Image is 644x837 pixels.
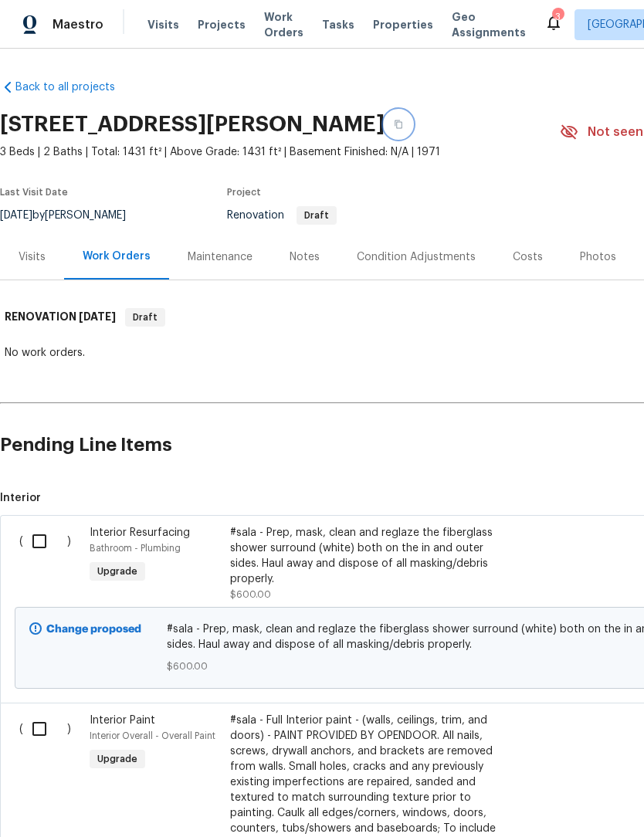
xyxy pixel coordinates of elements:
div: 3 [552,9,563,25]
span: [DATE] [79,311,116,322]
div: Notes [290,249,320,265]
div: Condition Adjustments [357,249,476,265]
h6: RENOVATION [5,308,116,327]
span: Tasks [322,19,354,30]
span: Upgrade [91,751,144,767]
span: Interior Resurfacing [90,527,190,538]
span: Bathroom - Plumbing [90,544,181,553]
span: Projects [198,17,246,32]
span: Renovation [227,210,337,221]
b: Change proposed [46,624,141,635]
span: Upgrade [91,564,144,579]
span: Maestro [53,17,103,32]
div: ( ) [15,520,85,607]
span: Visits [147,17,179,32]
div: Maintenance [188,249,253,265]
span: Properties [373,17,433,32]
div: Visits [19,249,46,265]
button: Copy Address [385,110,412,138]
div: Photos [580,249,616,265]
span: Interior Overall - Overall Paint [90,731,215,740]
div: Costs [513,249,543,265]
span: Draft [298,211,335,220]
span: Geo Assignments [452,9,526,40]
span: Work Orders [264,9,303,40]
span: Project [227,188,261,197]
div: Work Orders [83,249,151,264]
div: #sala - Prep, mask, clean and reglaze the fiberglass shower surround (white) both on the in and o... [230,525,502,587]
span: Draft [127,310,164,325]
span: $600.00 [230,590,271,599]
span: Interior Paint [90,715,155,726]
